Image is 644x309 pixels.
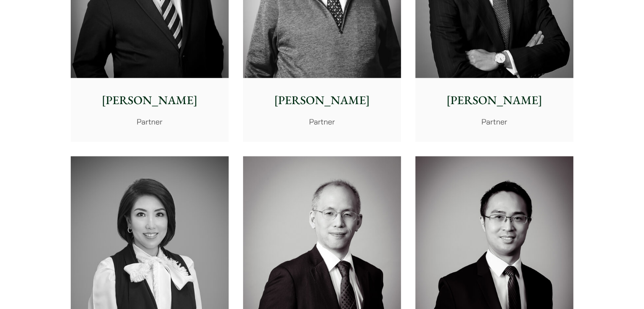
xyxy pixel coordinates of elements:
[77,116,222,127] p: Partner
[77,91,222,109] p: [PERSON_NAME]
[250,116,394,127] p: Partner
[422,116,567,127] p: Partner
[422,91,567,109] p: [PERSON_NAME]
[250,91,394,109] p: [PERSON_NAME]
